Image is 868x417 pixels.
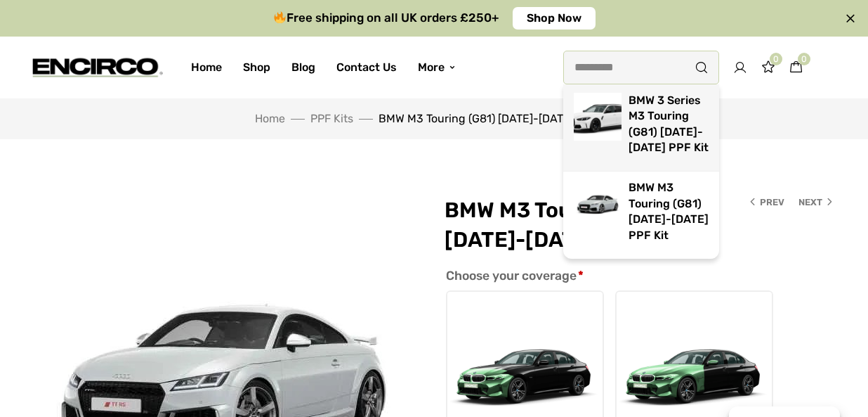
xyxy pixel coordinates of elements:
span: 0 [770,53,782,65]
span: 0 [798,53,810,65]
a: 0 [761,63,775,76]
img: encirco.com - [28,47,163,88]
h1: BMW M3 Touring (G81) [DATE]-[DATE] PPF Kit [445,195,834,255]
a: Home [255,112,285,125]
a: Shop [232,42,281,92]
span: Shop Now [527,7,581,30]
a: Blog [281,42,326,92]
button: Search [684,51,719,84]
img: 🔥 [274,11,286,23]
a: Home [180,42,232,92]
a: Contact Us [326,42,407,92]
a: BMW 3 Series M3 Touring (G81) [DATE]-[DATE] PPF Kit [629,94,709,154]
a: Next [798,193,834,211]
img: Audi TT PPF Kit [574,180,622,228]
p: Choose your coverage [446,265,833,288]
a: More [407,42,467,92]
a: PPF Kits [310,112,353,125]
a: Prev [748,193,784,211]
a: Shop Now [513,7,596,30]
a: BMW M3 Touring (G81) [DATE]-[DATE] PPF Kit [629,181,709,241]
span: BMW M3 Touring (G81) [DATE]-[DATE] PPF Kit [379,112,614,125]
a: 0 [789,54,803,80]
h2: Free shipping on all UK orders £250+ [272,10,498,27]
